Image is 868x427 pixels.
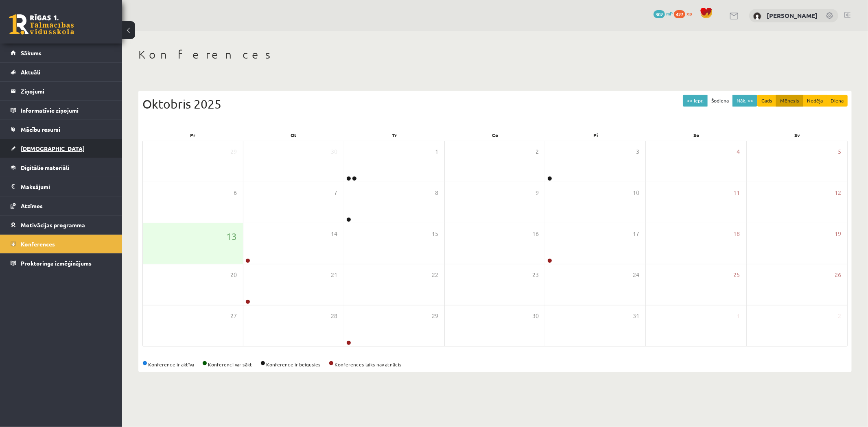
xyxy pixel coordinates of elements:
span: [DEMOGRAPHIC_DATA] [21,145,85,152]
span: 28 [331,312,338,320]
span: 26 [835,270,841,279]
a: Digitālie materiāli [11,158,112,177]
div: Sv [747,129,848,141]
button: Gads [757,95,776,107]
span: 21 [331,270,338,279]
a: 427 xp [674,10,696,17]
legend: Ziņojumi [21,82,112,100]
a: Sākums [11,44,112,62]
a: Informatīvie ziņojumi [11,101,112,120]
img: Marko Osemļjaks [753,12,761,20]
span: Aktuāli [21,68,40,76]
span: 12 [835,188,841,197]
span: 19 [835,229,841,238]
a: Mācību resursi [11,120,112,139]
span: 15 [432,229,438,238]
span: Mācību resursi [21,126,60,133]
span: Motivācijas programma [21,221,85,229]
h1: Konferences [138,48,852,61]
a: [DEMOGRAPHIC_DATA] [11,139,112,158]
span: 17 [633,229,639,238]
span: 25 [734,270,740,279]
span: 30 [331,147,338,156]
span: 14 [331,229,338,238]
span: 23 [532,270,539,279]
span: 8 [435,188,438,197]
span: Sākums [21,49,42,57]
legend: Maksājumi [21,177,112,196]
span: 24 [633,270,639,279]
button: Diena [826,95,848,107]
span: 1 [435,147,438,156]
div: Pr [142,129,243,141]
button: Nāk. >> [732,95,757,107]
span: 9 [536,188,539,197]
span: 427 [674,10,685,18]
span: 29 [432,312,438,320]
span: 30 [532,312,539,320]
a: Ziņojumi [11,82,112,100]
span: 6 [234,188,237,197]
span: 10 [633,188,639,197]
span: Atzīmes [21,202,43,209]
a: Maksājumi [11,177,112,196]
span: 4 [737,147,740,156]
button: << Iepr. [683,95,708,107]
span: 27 [230,312,237,320]
a: Konferences [11,235,112,253]
span: 20 [230,270,237,279]
a: Motivācijas programma [11,216,112,234]
span: 22 [432,270,438,279]
span: 7 [335,188,338,197]
span: 31 [633,312,639,320]
span: Proktoringa izmēģinājums [21,259,92,267]
span: 11 [734,188,740,197]
legend: Informatīvie ziņojumi [21,101,112,120]
span: 302 [654,10,665,18]
button: Šodiena [707,95,733,107]
div: Se [646,129,747,141]
button: Nedēļa [803,95,827,107]
div: Tr [344,129,445,141]
div: Pi [545,129,646,141]
a: Proktoringa izmēģinājums [11,254,112,272]
div: Ce [445,129,546,141]
span: 5 [838,147,841,156]
button: Mēnesis [776,95,803,107]
span: Digitālie materiāli [21,164,69,171]
span: mP [666,10,673,17]
span: 1 [737,312,740,320]
span: xp [687,10,692,17]
a: Aktuāli [11,63,112,81]
div: Konference ir aktīva Konferenci var sākt Konference ir beigusies Konferences laiks nav atnācis [142,361,848,368]
span: 29 [230,147,237,156]
a: [PERSON_NAME] [767,11,818,20]
span: Konferences [21,240,55,248]
a: 302 mP [654,10,673,17]
span: 16 [532,229,539,238]
a: Rīgas 1. Tālmācības vidusskola [9,14,74,35]
div: Ot [243,129,344,141]
a: Atzīmes [11,196,112,215]
div: Oktobris 2025 [142,95,848,113]
span: 2 [536,147,539,156]
span: 18 [734,229,740,238]
span: 2 [838,312,841,320]
span: 3 [636,147,639,156]
span: 13 [226,229,237,243]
